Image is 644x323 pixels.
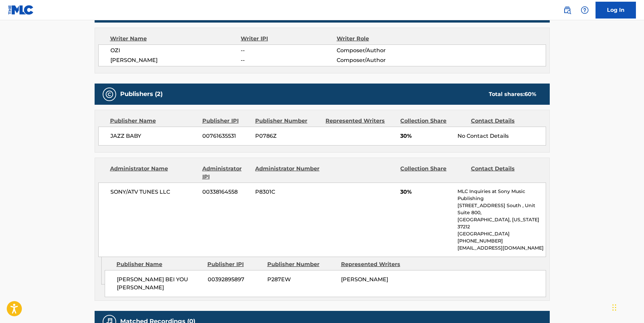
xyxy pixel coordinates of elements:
[524,91,536,97] span: 60 %
[326,117,395,125] div: Represented Writers
[337,46,424,55] span: Composer/Author
[117,276,203,292] span: [PERSON_NAME] BEI YOU [PERSON_NAME]
[207,260,262,268] div: Publisher IPI
[267,276,336,284] span: P287EW
[457,230,545,237] p: [GEOGRAPHIC_DATA]
[110,117,197,125] div: Publisher Name
[110,165,197,181] div: Administrator Name
[400,132,452,140] span: 30%
[255,188,320,196] span: P8301C
[110,46,241,55] span: OZI
[241,46,336,55] span: --
[457,216,545,230] p: [GEOGRAPHIC_DATA], [US_STATE] 37212
[457,245,545,252] p: [EMAIL_ADDRESS][DOMAIN_NAME]
[471,165,536,181] div: Contact Details
[610,291,644,323] iframe: Chat Widget
[202,117,250,125] div: Publisher IPI
[105,90,113,98] img: Publishers
[202,132,250,140] span: 00761635531
[255,132,320,140] span: P0786Z
[110,35,241,43] div: Writer Name
[202,165,250,181] div: Administrator IPI
[457,202,545,216] p: [STREET_ADDRESS] South , Unit Suite 800,
[341,276,388,283] span: [PERSON_NAME]
[400,188,452,196] span: 30%
[596,2,636,19] a: Log In
[202,188,250,196] span: 00338164558
[471,117,536,125] div: Contact Details
[400,117,466,125] div: Collection Share
[563,6,571,14] img: search
[581,6,589,14] img: help
[255,117,320,125] div: Publisher Number
[8,5,34,15] img: MLC Logo
[120,90,163,98] h5: Publishers (2)
[457,237,545,245] p: [PHONE_NUMBER]
[241,35,337,43] div: Writer IPI
[337,56,424,64] span: Composer/Author
[337,35,424,43] div: Writer Role
[612,297,616,318] div: Drag
[255,165,320,181] div: Administrator Number
[457,132,545,140] div: No Contact Details
[341,260,410,268] div: Represented Writers
[116,260,202,268] div: Publisher Name
[400,165,466,181] div: Collection Share
[267,260,336,268] div: Publisher Number
[457,188,545,202] p: MLC Inquiries at Sony Music Publishing
[208,276,262,284] span: 00392895897
[110,56,241,64] span: [PERSON_NAME]
[489,90,536,98] div: Total shares:
[561,3,574,17] a: Public Search
[578,3,591,17] div: Help
[110,188,198,196] span: SONY/ATV TUNES LLC
[110,132,198,140] span: JAZZ BABY
[241,56,336,64] span: --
